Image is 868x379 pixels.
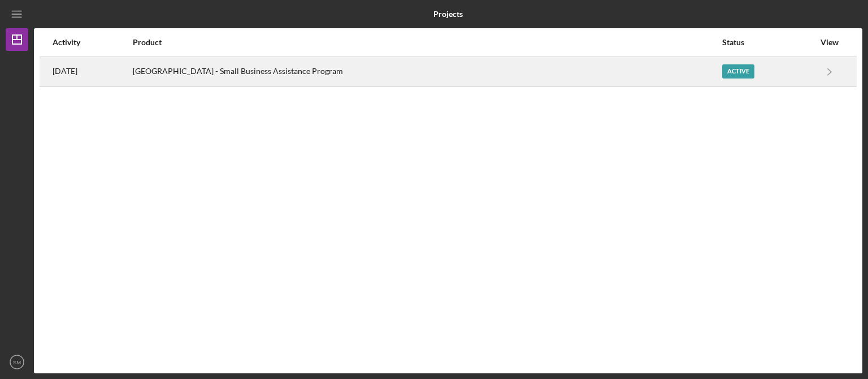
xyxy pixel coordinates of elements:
[722,38,814,47] div: Status
[53,67,77,76] time: 2025-08-28 00:54
[133,58,721,86] div: [GEOGRAPHIC_DATA] - Small Business Assistance Program
[6,351,28,373] button: SM
[433,10,463,19] b: Projects
[815,38,844,47] div: View
[13,359,21,365] text: SM
[722,64,754,79] div: Active
[133,38,721,47] div: Product
[53,38,132,47] div: Activity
